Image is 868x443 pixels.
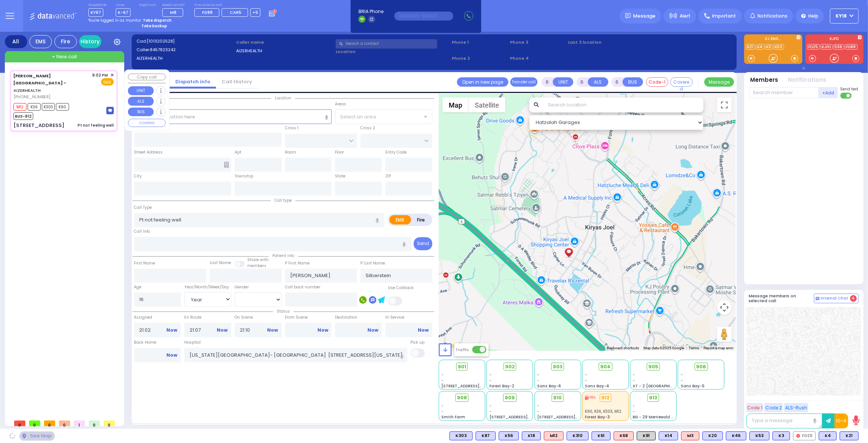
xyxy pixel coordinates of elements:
span: - [537,372,539,378]
a: Dispatch info [170,78,216,85]
a: KJFD [821,44,833,50]
span: FD88 [202,9,213,15]
div: BLS [476,431,496,440]
span: AT - 2 [GEOGRAPHIC_DATA] [633,383,688,389]
span: K303 [42,103,55,111]
label: Assigned [134,315,181,320]
label: Cross 1 [285,125,298,131]
a: Now [267,327,278,334]
span: CAR5 [230,9,241,15]
a: FD25 [807,44,820,50]
div: BLS [726,431,746,440]
label: In Service [385,315,432,320]
span: [STREET_ADDRESS][PERSON_NAME] [537,414,608,420]
label: Lines [116,3,131,7]
label: Township [235,173,253,179]
button: Map camera controls [717,300,732,315]
a: K21 [746,44,755,50]
span: Phone 3 [510,39,565,46]
a: FD88 [845,44,858,50]
span: EMS [101,78,114,86]
span: Forest Bay-3 [585,414,610,420]
span: 906 [696,363,706,371]
a: Now [367,327,378,334]
img: message-box.svg [106,107,114,114]
span: 0 [44,421,55,426]
label: Age [134,284,142,290]
span: Notifications [758,13,787,19]
button: Copy call [128,74,166,81]
span: Status [273,309,294,314]
label: Room [285,149,296,155]
label: Apt [235,149,241,155]
span: [1013202528] [147,38,175,44]
span: - [489,403,492,409]
span: 1 [74,421,85,426]
div: BLS [659,431,678,440]
div: ALS [544,431,564,440]
span: 908 [457,394,467,402]
span: - [489,378,492,383]
span: [PERSON_NAME][GEOGRAPHIC_DATA] - [13,73,66,86]
a: Open in new page [457,77,508,87]
a: Now [166,327,177,334]
button: Drag Pegman onto the map to open Street View [717,327,732,342]
span: K36 [28,103,41,111]
span: - [537,403,539,409]
span: [PHONE_NUMBER] [13,94,50,100]
label: Medic on call [162,3,186,7]
span: Phone 1 [452,39,507,46]
span: - [681,372,683,378]
label: Call Type [134,205,152,211]
small: Share with [247,257,269,263]
label: Call Info [134,229,150,235]
button: Internal Chat 4 [814,294,859,303]
div: BLS [702,431,723,440]
button: COVERED [128,119,166,127]
a: K53 [774,44,784,50]
span: - [442,372,444,378]
button: Toggle fullscreen view [717,97,732,112]
button: UNIT [128,86,154,95]
button: Notifications [788,76,827,84]
label: On Scene [235,315,282,320]
label: Traffic [456,347,469,353]
div: BLS [522,431,541,440]
div: BLS [773,431,790,440]
label: Caller name [236,39,333,46]
span: Send text [840,86,859,92]
label: Dispatcher [88,3,107,7]
span: Important [712,13,736,19]
span: Phone 4 [510,55,565,62]
span: 901 [458,363,466,371]
span: BG - 29 Merriewold S. [633,414,675,420]
div: ALS [681,431,699,440]
label: Floor [335,149,344,155]
span: - [681,378,683,383]
a: History [79,35,101,48]
span: - [585,378,587,383]
a: Call History [216,78,258,85]
input: Search member [749,87,819,98]
span: 903 [553,363,563,371]
span: Patient info [269,253,298,258]
label: Last Name [210,260,231,266]
span: M8 [170,9,176,15]
label: Destination [335,315,382,320]
span: - [442,409,444,414]
span: members [247,263,266,269]
label: Pick up [411,340,425,346]
span: - [633,372,635,378]
div: K20 [702,431,723,440]
div: K18 [522,431,541,440]
label: Entry Code [385,149,407,155]
a: Now [317,327,328,334]
div: K21 [840,431,859,440]
label: P Last Name [360,260,385,266]
span: 0 [104,421,115,426]
div: BLS [592,431,611,440]
span: 0 [89,421,100,426]
div: FD25 [793,431,816,440]
span: Message [633,12,656,20]
span: - [633,403,635,409]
